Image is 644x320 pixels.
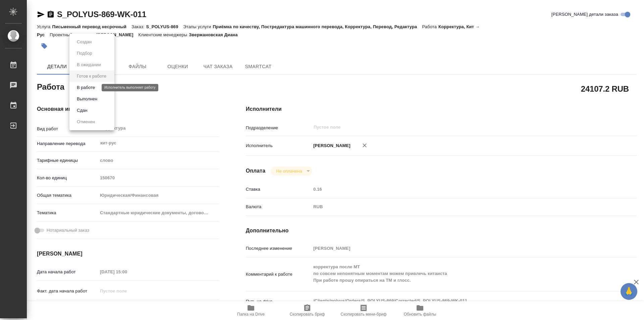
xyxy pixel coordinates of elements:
button: Готов к работе [75,73,108,80]
button: Подбор [75,50,94,57]
button: В работе [75,84,97,91]
button: Выполнен [75,95,99,103]
button: В ожидании [75,61,103,68]
button: Создан [75,38,94,46]
button: Сдан [75,107,89,114]
button: Отменен [75,118,97,126]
